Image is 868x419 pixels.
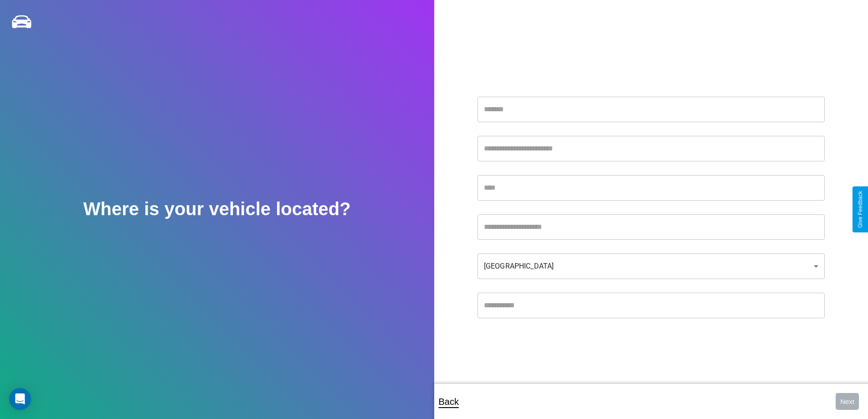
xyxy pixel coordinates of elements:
[9,388,31,410] div: Open Intercom Messenger
[439,393,459,410] p: Back
[857,191,863,228] div: Give Feedback
[478,253,825,279] div: [GEOGRAPHIC_DATA]
[83,199,351,219] h2: Where is your vehicle located?
[836,393,859,410] button: Next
